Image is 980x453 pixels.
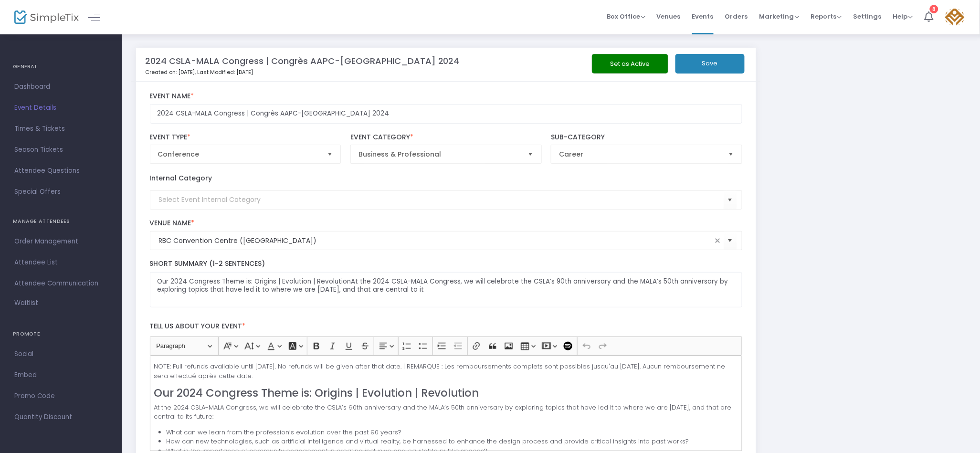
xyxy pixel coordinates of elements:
button: Save [675,54,745,74]
span: Event Details [14,102,107,114]
label: Event Category [350,133,542,142]
span: Special Offers [14,186,107,198]
span: Attendee List [14,256,107,269]
button: Select [323,145,337,163]
div: Rich Text Editor, main [150,356,742,451]
span: Help [893,12,913,21]
button: Paragraph [152,339,216,354]
h4: GENERAL [13,57,109,76]
input: Select Event Internal Category [159,195,724,205]
label: Internal Category [150,173,212,183]
span: Attendee Questions [14,165,107,177]
span: clear [712,235,724,246]
span: Times & Tickets [14,123,107,135]
p: At the 2024 CSLA-MALA Congress, we will celebrate the CSLA’s 90th anniversary and the MALA’s 50th... [154,403,738,421]
span: , Last Modified: [DATE] [195,68,253,76]
label: Tell us about your event [145,317,747,337]
span: Career [559,149,721,159]
span: Box Office [607,12,645,21]
span: Season Tickets [14,144,107,156]
input: Select Venue [159,236,712,246]
label: Event Type [150,133,341,142]
span: Social [14,348,107,360]
span: Venues [657,4,681,29]
h4: MANAGE ATTENDEES [13,212,109,231]
p: Created on: [DATE] [145,68,547,76]
span: Events [692,4,714,29]
span: Marketing [759,12,800,21]
p: NOTE: Full refunds available until [DATE]. No refunds will be given after that date. | REMARQUE :... [154,362,738,380]
span: Reports [811,12,842,21]
div: 8 [930,5,938,13]
span: Business & Professional [358,149,520,159]
span: Orders [725,4,748,29]
m-panel-title: 2024 CSLA-MALA Congress | Congrès AAPC-[GEOGRAPHIC_DATA] 2024 [145,54,460,67]
span: Paragraph [156,340,206,352]
button: Select [724,231,737,251]
button: Select [725,145,738,163]
li: What can we learn from the profession’s evolution over the past 90 years? [166,428,738,437]
input: Enter Event Name [150,104,742,124]
li: How can new technologies, such as artificial intelligence and virtual reality, be harnessed to en... [166,437,738,446]
span: Dashboard [14,81,107,93]
span: Conference [158,149,320,159]
span: Short Summary (1-2 Sentences) [150,259,265,268]
span: Embed [14,369,107,381]
label: Event Name [150,92,742,101]
span: Attendee Communication [14,277,107,290]
span: Waitlist [14,298,38,308]
label: Venue Name [150,219,742,228]
button: Select [724,190,737,210]
button: Select [524,145,537,163]
div: Editor toolbar [150,337,742,356]
label: Sub-Category [551,133,742,142]
span: Promo Code [14,390,107,402]
span: Order Management [14,235,107,248]
span: Quantity Discount [14,411,107,423]
span: Settings [854,4,882,29]
h3: Our 2024 Congress Theme is: Origins | Evolution | Revolution [154,387,738,400]
button: Set as Active [592,54,668,74]
h4: PROMOTE [13,325,109,344]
